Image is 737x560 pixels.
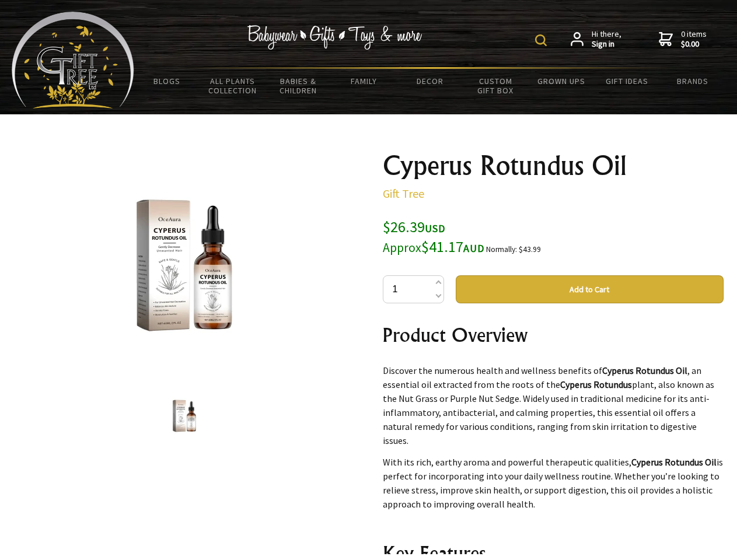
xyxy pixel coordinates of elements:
[383,152,724,180] h1: Cyperus Rotundus Oil
[602,365,687,376] strong: Cyperus Rotundus Oil
[12,12,134,108] img: Babyware - Gifts - Toys and more...
[486,244,541,254] small: Normally: $43.99
[425,222,445,235] span: USD
[383,217,484,256] span: $26.39 $41.17
[560,379,632,390] strong: Cyperus Rotundus
[383,186,424,201] a: Gift Tree
[592,29,621,50] span: Hi there,
[162,394,207,438] img: Cyperus Rotundus Oil
[93,174,275,356] img: Cyperus Rotundus Oil
[134,69,200,93] a: BLOGS
[456,275,724,303] button: Add to Cart
[383,240,421,256] small: Approx
[463,69,529,103] a: Custom Gift Box
[681,29,707,50] span: 0 items
[592,39,621,50] strong: Sign in
[200,69,266,103] a: All Plants Collection
[659,29,707,50] a: 0 items$0.00
[535,34,547,46] img: product search
[528,69,594,93] a: Grown Ups
[681,39,707,50] strong: $0.00
[660,69,726,93] a: Brands
[266,69,331,103] a: Babies & Children
[631,456,717,468] strong: Cyperus Rotundus Oil
[594,69,660,93] a: Gift Ideas
[463,242,484,255] span: AUD
[397,69,463,93] a: Decor
[383,321,724,349] h2: Product Overview
[383,455,724,511] p: With its rich, earthy aroma and powerful therapeutic qualities, is perfect for incorporating into...
[383,363,724,447] p: Discover the numerous health and wellness benefits of , an essential oil extracted from the roots...
[331,69,397,93] a: Family
[571,29,621,50] a: Hi there,Sign in
[247,25,422,50] img: Babywear - Gifts - Toys & more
